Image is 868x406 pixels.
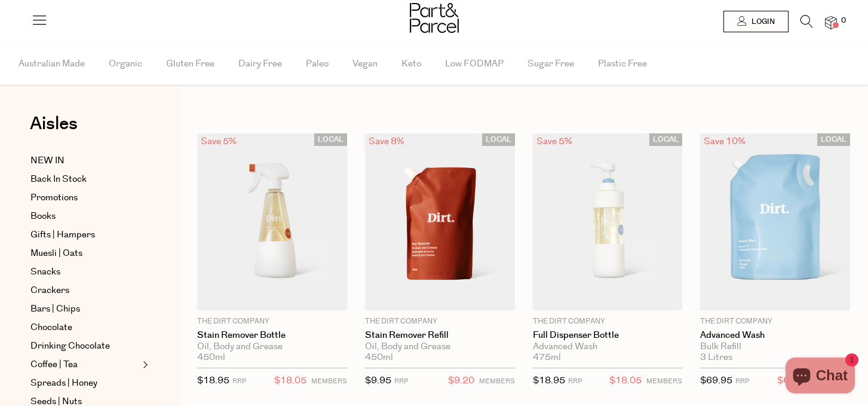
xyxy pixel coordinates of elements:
a: Drinking Chocolate [30,339,139,353]
span: 0 [838,16,849,26]
a: Coffee | Tea [30,358,139,372]
small: RRP [394,377,408,386]
span: $18.05 [274,373,306,389]
p: The Dirt Company [700,316,850,327]
span: Dairy Free [238,43,282,85]
span: Books [30,209,56,224]
span: Promotions [30,191,78,205]
span: Crackers [30,283,69,298]
img: Stain Remover Bottle [197,133,347,310]
span: Keto [401,43,421,85]
span: Login [749,17,775,27]
button: Expand/Collapse Coffee | Tea [140,358,148,372]
p: The Dirt Company [533,316,683,327]
small: MEMBERS [479,377,515,386]
a: Books [30,209,139,224]
span: $9.20 [448,373,474,389]
img: Full Dispenser Bottle [533,133,683,310]
span: LOCAL [649,133,682,146]
a: Spreads | Honey [30,376,139,390]
div: Advanced Wash [533,341,683,352]
span: Drinking Chocolate [30,339,110,353]
small: MEMBERS [646,377,682,386]
span: Australian Made [19,43,85,85]
div: Save 8% [365,133,408,149]
span: $18.95 [197,374,229,387]
inbox-online-store-chat: Shopify online store chat [782,358,858,396]
img: Stain Remover Refill [365,133,515,310]
span: LOCAL [817,133,850,146]
span: LOCAL [314,133,347,146]
small: RRP [735,377,749,386]
a: Aisles [30,115,78,145]
span: 450ml [365,352,393,363]
span: LOCAL [482,133,515,146]
small: RRP [232,377,246,386]
div: Save 5% [197,133,240,149]
a: Gifts | Hampers [30,228,139,242]
div: Oil, Body and Grease [365,341,515,352]
span: Muesli | Oats [30,246,82,261]
span: Back In Stock [30,172,87,187]
span: Vegan [352,43,378,85]
div: Save 10% [700,133,749,149]
a: Back In Stock [30,172,139,187]
a: Login [723,11,789,32]
span: $9.95 [365,374,391,387]
a: Muesli | Oats [30,246,139,261]
small: MEMBERS [311,377,347,386]
span: $18.05 [609,373,642,389]
div: Save 5% [533,133,576,149]
img: Advanced Wash [700,133,850,310]
span: $18.95 [533,374,565,387]
a: Stain Remover Bottle [197,330,347,341]
span: Gifts | Hampers [30,228,95,242]
span: Organic [109,43,142,85]
span: Snacks [30,265,60,279]
span: Plastic Free [598,43,647,85]
p: The Dirt Company [197,316,347,327]
a: 0 [825,16,837,29]
a: Crackers [30,283,139,298]
a: Promotions [30,191,139,205]
div: Oil, Body and Grease [197,341,347,352]
span: Low FODMAP [445,43,504,85]
span: Bars | Chips [30,302,80,316]
span: 3 Litres [700,352,732,363]
span: Chocolate [30,320,72,335]
span: Gluten Free [166,43,214,85]
a: Bars | Chips [30,302,139,316]
span: $63.30 [777,373,809,389]
small: RRP [568,377,582,386]
a: Chocolate [30,320,139,335]
span: Paleo [306,43,329,85]
a: Snacks [30,265,139,279]
img: Part&Parcel [410,3,459,33]
span: $69.95 [700,374,732,387]
a: NEW IN [30,154,139,168]
span: 475ml [533,352,561,363]
a: Full Dispenser Bottle [533,330,683,341]
a: Advanced Wash [700,330,850,341]
span: Aisles [30,111,78,137]
span: Sugar Free [527,43,574,85]
span: 450ml [197,352,225,363]
span: NEW IN [30,154,65,168]
div: Bulk Refill [700,341,850,352]
p: The Dirt Company [365,316,515,327]
span: Coffee | Tea [30,358,78,372]
span: Spreads | Honey [30,376,97,390]
a: Stain Remover Refill [365,330,515,341]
